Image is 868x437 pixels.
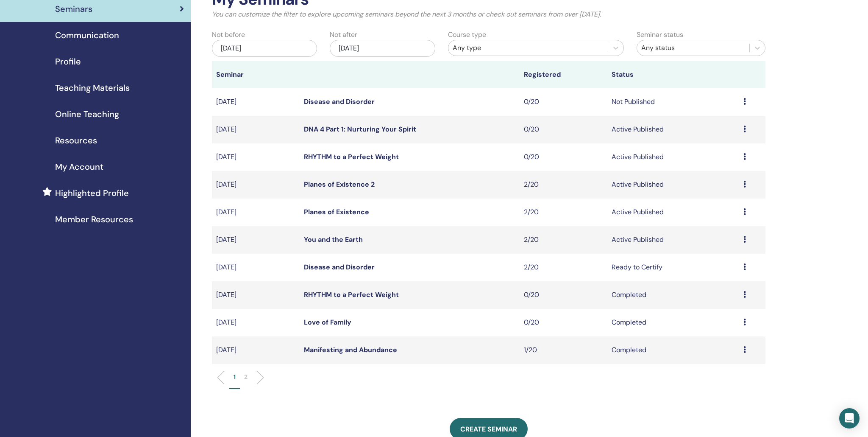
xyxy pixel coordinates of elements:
[520,143,607,171] td: 0/20
[839,408,860,429] div: Open Intercom Messenger
[460,425,517,434] span: Create seminar
[212,30,245,40] label: Not before
[212,199,300,226] td: [DATE]
[304,290,399,299] a: RHYTHM to a Perfect Weight
[212,309,300,336] td: [DATE]
[304,263,375,272] a: Disease and Disorder
[55,55,81,68] span: Profile
[520,88,607,116] td: 0/20
[453,43,604,53] div: Any type
[212,171,300,199] td: [DATE]
[607,309,739,336] td: Completed
[55,160,103,173] span: My Account
[448,30,486,40] label: Course type
[607,281,739,309] td: Completed
[304,97,375,106] a: Disease and Disorder
[607,61,739,88] th: Status
[520,309,607,336] td: 0/20
[212,143,300,171] td: [DATE]
[520,226,607,254] td: 2/20
[212,40,317,57] div: [DATE]
[55,81,130,94] span: Teaching Materials
[607,116,739,143] td: Active Published
[234,373,236,381] p: 1
[212,88,300,116] td: [DATE]
[304,345,397,354] a: Manifesting and Abundance
[520,171,607,199] td: 2/20
[607,171,739,199] td: Active Published
[212,226,300,254] td: [DATE]
[304,207,369,216] a: Planes of Existence
[520,199,607,226] td: 2/20
[520,281,607,309] td: 0/20
[212,61,300,88] th: Seminar
[304,152,399,161] a: RHYTHM to a Perfect Weight
[55,29,119,42] span: Communication
[607,226,739,254] td: Active Published
[212,336,300,364] td: [DATE]
[55,3,92,15] span: Seminars
[520,61,607,88] th: Registered
[607,254,739,281] td: Ready to Certify
[212,116,300,143] td: [DATE]
[304,318,351,327] a: Love of Family
[637,30,683,40] label: Seminar status
[330,30,357,40] label: Not after
[641,43,745,53] div: Any status
[304,235,363,244] a: You and the Earth
[520,336,607,364] td: 1/20
[330,40,435,57] div: [DATE]
[304,125,416,134] a: DNA 4 Part 1: Nurturing Your Spirit
[212,281,300,309] td: [DATE]
[212,254,300,281] td: [DATE]
[55,187,129,199] span: Highlighted Profile
[55,134,97,147] span: Resources
[520,116,607,143] td: 0/20
[212,9,765,20] p: You can customize the filter to explore upcoming seminars beyond the next 3 months or check out s...
[304,180,375,189] a: Planes of Existence 2
[607,199,739,226] td: Active Published
[55,108,119,120] span: Online Teaching
[607,88,739,116] td: Not Published
[607,336,739,364] td: Completed
[244,373,248,381] p: 2
[55,213,133,226] span: Member Resources
[520,254,607,281] td: 2/20
[607,143,739,171] td: Active Published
